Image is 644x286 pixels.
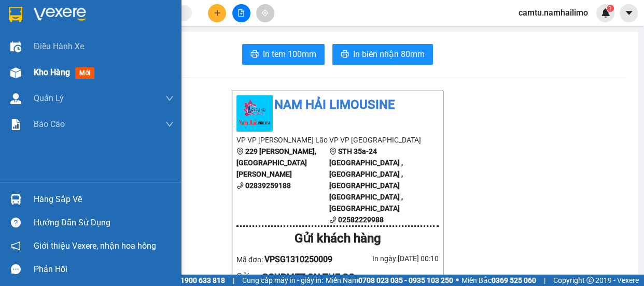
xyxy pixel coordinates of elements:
span: environment [329,148,337,155]
span: | [544,275,545,286]
button: aim [256,4,274,22]
li: VP VP [GEOGRAPHIC_DATA] [329,134,422,146]
span: In tem 100mm [263,48,316,61]
img: logo.jpg [236,95,273,132]
li: VP VP [PERSON_NAME] Lão [236,134,329,146]
span: mới [75,67,94,79]
span: Kho hàng [34,67,70,77]
span: Điều hành xe [34,40,84,53]
div: VP [PERSON_NAME] [9,9,92,34]
div: In ngày: [DATE] 00:10 [338,253,439,264]
div: Hướng dẫn sử dụng [34,215,174,231]
strong: 0369 525 060 [492,276,536,284]
span: Gửi: [9,10,25,21]
button: printerIn biên nhận 80mm [332,44,433,65]
div: GOURMET ON THE GO [262,270,430,284]
b: 02582229988 [338,216,384,224]
div: Gửi khách hàng [236,229,439,249]
span: file-add [237,9,245,17]
div: CÚN CON SHOP [99,21,253,34]
sup: 1 [607,5,614,12]
strong: 1900 633 818 [180,276,225,284]
span: Cung cấp máy in - giấy in: [242,275,323,286]
span: message [11,264,21,274]
span: notification [11,241,21,251]
span: caret-down [624,8,634,18]
span: Nhận: [99,10,124,21]
b: STH 35a-24 [GEOGRAPHIC_DATA] , [GEOGRAPHIC_DATA] , [GEOGRAPHIC_DATA] [GEOGRAPHIC_DATA] , [GEOGRAP... [329,147,403,212]
span: camtu.namhailimo [510,6,596,19]
img: icon-new-feature [601,8,610,18]
span: In biên nhận 80mm [353,48,425,61]
span: plus [214,9,221,17]
span: phone [236,182,244,189]
img: warehouse-icon [10,93,21,104]
div: Gửi : [236,270,262,283]
span: down [165,94,174,103]
span: 41 ĐƯỜNG 23/10, [GEOGRAPHIC_DATA], [GEOGRAPHIC_DATA] [99,48,253,103]
b: 02839259188 [245,181,291,190]
span: | [233,275,234,286]
img: warehouse-icon [10,194,21,205]
span: aim [261,9,269,17]
span: question-circle [11,218,21,227]
span: printer [341,50,349,60]
span: printer [250,50,259,60]
button: file-add [232,4,250,22]
img: warehouse-icon [10,41,21,52]
div: Mã đơn: [236,253,338,266]
img: logo-vxr [9,7,22,22]
span: Giới thiệu Vexere, nhận hoa hồng [34,239,156,252]
span: VPSG1310250009 [264,254,332,264]
div: GOURMET ON THE GO [9,34,92,59]
div: Phản hồi [34,262,174,277]
span: Miền Nam [326,275,453,286]
span: Quản Lý [34,92,64,105]
span: ⚪️ [456,278,459,282]
li: Nam Hải Limousine [236,95,439,115]
span: Miền Bắc [461,275,536,286]
div: VP [GEOGRAPHIC_DATA] [99,9,253,21]
button: caret-down [620,4,638,22]
span: copyright [586,277,594,284]
button: plus [208,4,226,22]
strong: 0708 023 035 - 0935 103 250 [358,276,453,284]
div: 0946333544 [99,34,253,48]
span: TC: [99,54,113,65]
span: 1 [608,5,612,12]
span: environment [236,148,244,155]
span: phone [329,216,337,223]
img: warehouse-icon [10,67,21,78]
span: down [165,120,174,128]
b: 229 [PERSON_NAME], [GEOGRAPHIC_DATA][PERSON_NAME] [236,147,316,178]
span: Báo cáo [34,118,65,131]
button: printerIn tem 100mm [242,44,325,65]
img: solution-icon [10,119,21,130]
div: Hàng sắp về [34,192,174,207]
